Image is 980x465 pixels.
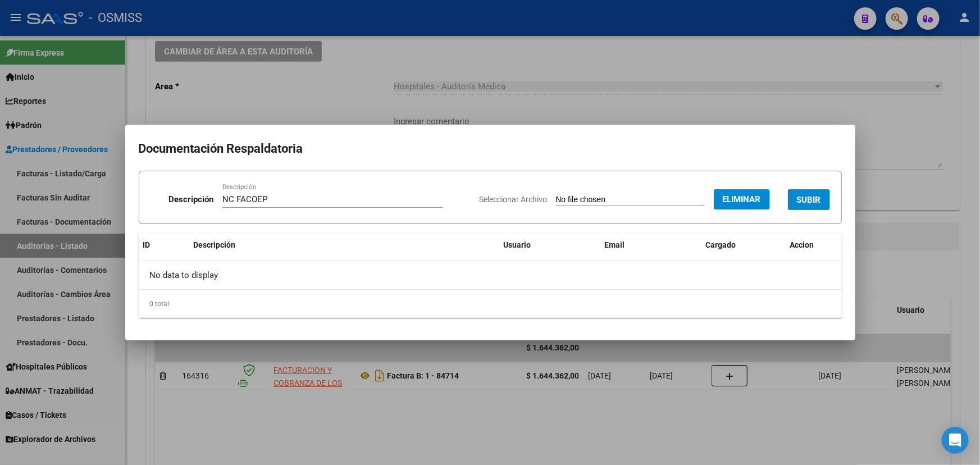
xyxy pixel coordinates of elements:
[139,233,189,257] datatable-header-cell: ID
[139,138,842,159] h2: Documentación Respaldatoria
[790,240,814,249] span: Accion
[788,189,830,210] button: SUBIR
[499,233,600,257] datatable-header-cell: Usuario
[786,233,842,257] datatable-header-cell: Accion
[701,233,786,257] datatable-header-cell: Cargado
[942,427,969,454] div: Open Intercom Messenger
[723,194,761,204] span: Eliminar
[480,195,548,204] span: Seleccionar Archivo
[189,233,499,257] datatable-header-cell: Descripción
[139,290,842,318] div: 0 total
[139,261,842,289] div: No data to display
[168,193,213,206] p: Descripción
[504,240,531,249] span: Usuario
[194,240,236,249] span: Descripción
[714,189,770,209] button: Eliminar
[797,195,821,205] span: SUBIR
[706,240,736,249] span: Cargado
[143,240,151,249] span: ID
[600,233,701,257] datatable-header-cell: Email
[605,240,625,249] span: Email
